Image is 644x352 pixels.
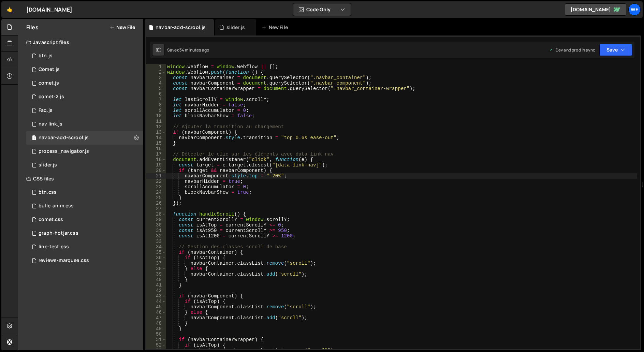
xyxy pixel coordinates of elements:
[39,148,89,155] div: process_navigator.js
[167,47,209,53] div: Saved
[628,3,641,16] a: We
[26,145,143,158] div: 17167/47466.js
[146,179,166,184] div: 22
[39,203,74,209] div: bulle-anim.css
[26,24,39,31] h2: Files
[26,158,143,172] div: 17167/47522.js
[146,272,166,277] div: 39
[39,107,53,114] div: Faq.js
[146,91,166,97] div: 6
[39,258,89,264] div: reviews-marquee.css
[26,186,143,199] div: 17167/47836.css
[146,261,166,266] div: 37
[146,151,166,157] div: 17
[146,206,166,211] div: 27
[39,135,89,141] div: navbar-add-scrool.js
[549,47,595,53] div: Dev and prod in sync
[146,201,166,206] div: 26
[26,90,143,104] div: 17167/47405.js
[32,136,36,141] span: 1
[26,254,143,267] div: 17167/47906.css
[26,76,143,90] div: 17167/47407.js
[146,64,166,70] div: 1
[146,86,166,91] div: 5
[146,135,166,141] div: 14
[39,189,57,195] div: btn.css
[146,157,166,162] div: 18
[39,53,53,59] div: btn.js
[146,250,166,255] div: 35
[1,1,18,18] a: 🤙
[26,240,143,254] div: 17167/47403.css
[26,117,143,131] div: 17167/47512.js
[39,67,60,73] div: Comet.js
[146,310,166,315] div: 46
[156,24,206,31] div: navbar-add-scrool.js
[293,3,351,16] button: Code Only
[146,293,166,299] div: 43
[146,168,166,173] div: 20
[146,130,166,135] div: 13
[146,119,166,124] div: 11
[146,332,166,337] div: 50
[262,24,290,31] div: New File
[226,24,245,31] div: slider.js
[39,121,62,127] div: nav link.js
[146,108,166,113] div: 9
[26,131,143,145] div: 17167/47443.js
[146,70,166,75] div: 2
[146,299,166,304] div: 44
[146,266,166,272] div: 38
[146,173,166,179] div: 21
[146,255,166,261] div: 36
[146,146,166,151] div: 16
[26,226,143,240] div: 17167/47858.css
[146,80,166,86] div: 4
[146,288,166,293] div: 42
[146,315,166,321] div: 47
[39,94,64,100] div: comet-2.js
[39,80,59,86] div: comet.js
[146,342,166,348] div: 52
[146,217,166,222] div: 29
[26,49,143,63] div: 17167/47401.js
[146,304,166,310] div: 45
[26,199,143,213] div: 17167/47828.css
[146,195,166,201] div: 25
[26,213,143,226] div: 17167/47408.css
[146,190,166,195] div: 24
[146,326,166,332] div: 49
[18,35,143,49] div: Javascript files
[565,3,626,16] a: [DOMAIN_NAME]
[146,211,166,217] div: 28
[146,233,166,239] div: 32
[39,217,63,223] div: comet.css
[109,25,135,30] button: New File
[146,141,166,146] div: 15
[146,277,166,282] div: 40
[146,337,166,342] div: 51
[599,44,632,56] button: Save
[146,244,166,250] div: 34
[146,113,166,119] div: 10
[179,47,209,53] div: 34 minutes ago
[18,172,143,186] div: CSS files
[146,97,166,102] div: 7
[146,228,166,233] div: 31
[146,239,166,244] div: 33
[26,63,143,76] div: 17167/47404.js
[146,102,166,108] div: 8
[146,75,166,80] div: 3
[146,184,166,190] div: 23
[146,321,166,326] div: 48
[39,162,57,168] div: slider.js
[39,230,78,236] div: graph-hotjar.css
[26,5,72,14] div: [DOMAIN_NAME]
[39,244,69,250] div: line-test.css
[146,162,166,168] div: 19
[146,222,166,228] div: 30
[146,124,166,130] div: 12
[146,282,166,288] div: 41
[26,104,143,117] div: 17167/47672.js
